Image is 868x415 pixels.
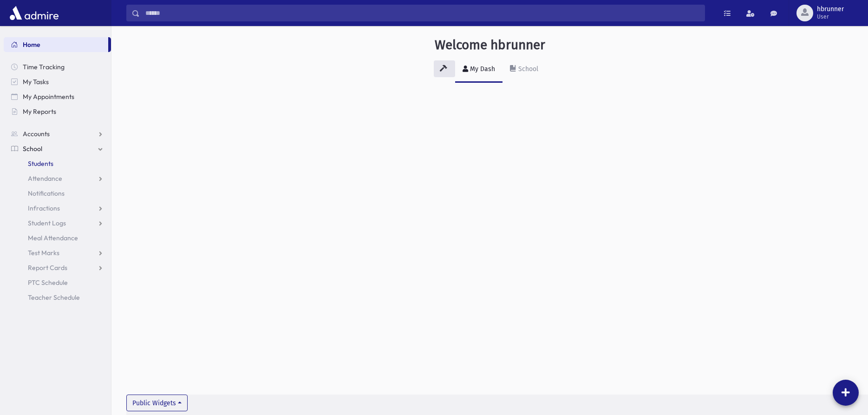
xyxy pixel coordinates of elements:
[23,145,42,153] span: School
[7,4,61,22] img: AdmirePro
[28,189,65,198] span: Notifications
[4,37,108,52] a: Home
[4,260,111,275] a: Report Cards
[4,231,111,245] a: Meal Attendance
[23,92,74,101] span: My Appointments
[4,290,111,305] a: Teacher Schedule
[28,263,67,272] span: Report Cards
[23,78,49,86] span: My Tasks
[4,89,111,104] a: My Appointments
[468,65,495,73] div: My Dash
[28,204,60,212] span: Infractions
[516,65,538,73] div: School
[4,201,111,216] a: Infractions
[23,63,65,71] span: Time Tracking
[23,107,56,116] span: My Reports
[4,59,111,74] a: Time Tracking
[4,126,111,141] a: Accounts
[23,130,50,138] span: Accounts
[4,104,111,119] a: My Reports
[4,186,111,201] a: Notifications
[28,278,68,287] span: PTC Schedule
[126,395,188,411] button: Public Widgets
[28,219,66,227] span: Student Logs
[4,156,111,171] a: Students
[817,6,844,13] span: hbrunner
[23,40,40,49] span: Home
[4,275,111,290] a: PTC Schedule
[817,13,844,20] span: User
[455,57,503,83] a: My Dash
[503,57,546,83] a: School
[4,74,111,89] a: My Tasks
[4,141,111,156] a: School
[28,159,53,168] span: Students
[4,245,111,260] a: Test Marks
[28,234,78,242] span: Meal Attendance
[4,171,111,186] a: Attendance
[435,37,545,53] h3: Welcome hbrunner
[140,5,705,21] input: Search
[28,174,62,183] span: Attendance
[28,293,80,302] span: Teacher Schedule
[28,249,59,257] span: Test Marks
[4,216,111,231] a: Student Logs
